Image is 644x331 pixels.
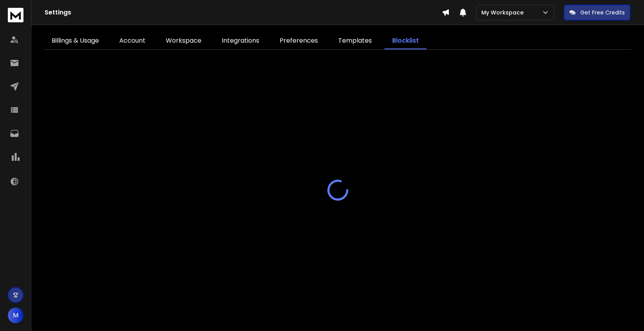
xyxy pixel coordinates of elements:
[8,308,23,323] button: M
[111,33,153,49] a: Account
[8,8,23,22] img: logo
[580,9,625,16] p: Get Free Credits
[158,33,209,49] a: Workspace
[481,9,527,16] p: My Workspace
[214,33,267,49] a: Integrations
[45,8,442,17] h1: Settings
[44,33,107,49] a: Billings & Usage
[330,33,380,49] a: Templates
[384,33,427,49] a: Blocklist
[272,33,326,49] a: Preferences
[564,5,630,20] button: Get Free Credits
